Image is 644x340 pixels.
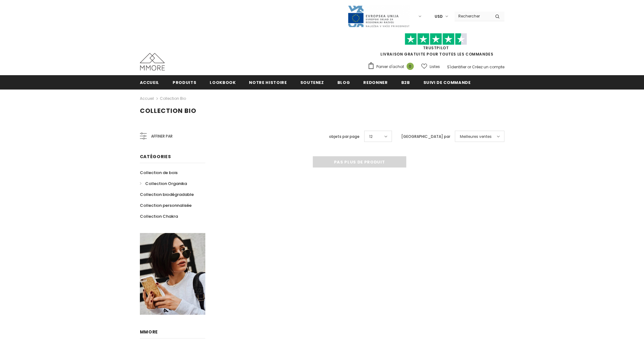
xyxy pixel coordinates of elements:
span: Collection Bio [140,106,196,115]
a: Accueil [140,75,160,89]
label: objets par page [329,134,360,140]
label: [GEOGRAPHIC_DATA] par [401,134,450,140]
img: Cas MMORE [140,53,165,70]
a: soutenez [300,75,324,89]
a: Collection Organika [140,178,187,189]
a: B2B [401,75,410,89]
span: soutenez [300,80,324,85]
img: Javni Razpis [347,5,410,28]
span: Panier d'achat [376,64,404,70]
span: Collection biodégradable [140,192,194,197]
a: S'identifier [447,64,466,70]
input: Search Site [455,12,490,21]
a: Suivi de commande [423,75,471,89]
a: Blog [337,75,350,89]
span: Listes [430,64,440,70]
a: Panier d'achat 0 [368,62,417,71]
a: Listes [421,61,440,72]
span: Collection Chakra [140,213,178,219]
span: Accueil [140,80,160,85]
a: Redonner [363,75,388,89]
a: Notre histoire [249,75,287,89]
span: Collection personnalisée [140,202,192,208]
span: Collection Organika [145,181,187,187]
span: Meilleures ventes [460,134,492,140]
span: Catégories [140,153,171,160]
span: or [467,64,471,70]
span: 0 [407,63,414,70]
span: Suivi de commande [423,80,471,85]
span: Collection de bois [140,170,178,176]
span: Redonner [363,80,388,85]
span: Lookbook [210,80,236,85]
a: Collection de bois [140,167,178,178]
a: Collection Bio [160,96,186,101]
span: LIVRAISON GRATUITE POUR TOUTES LES COMMANDES [368,36,504,57]
a: Lookbook [210,75,236,89]
span: 12 [369,134,373,140]
a: TrustPilot [423,45,449,51]
a: Javni Razpis [347,13,410,19]
span: Notre histoire [249,80,287,85]
img: Faites confiance aux étoiles pilotes [405,33,467,45]
a: Accueil [140,95,154,102]
a: Produits [173,75,196,89]
span: MMORE [140,329,158,335]
span: USD [435,13,443,20]
a: Créez un compte [472,64,504,70]
a: Collection Chakra [140,211,178,222]
span: Blog [337,80,350,85]
span: B2B [401,80,410,85]
a: Collection biodégradable [140,189,194,200]
a: Collection personnalisée [140,200,192,211]
span: Affiner par [151,133,173,140]
span: Produits [173,80,196,85]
